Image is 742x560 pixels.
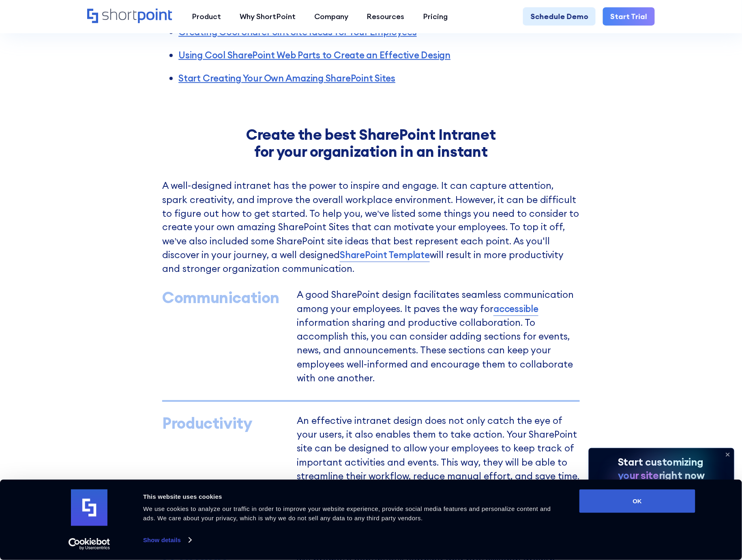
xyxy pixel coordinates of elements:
a: Using Cool SharePoint Web Parts to Create an Effective Design [178,49,450,61]
div: Communication [162,289,287,307]
a: Start Creating Your Own Amazing SharePoint Sites [178,72,395,84]
p: A well-designed intranet has the power to inspire and engage. It can capture attention, spark cre... [162,179,579,276]
p: An effective intranet design does not only catch the eye of your users, it also enables them to t... [297,417,579,484]
a: Why ShortPoint [230,7,305,26]
div: Company [314,11,348,22]
a: Show details [143,534,191,546]
img: logo [71,489,107,526]
button: OK [579,489,695,513]
p: A good SharePoint design facilitates seamless communication among your employees. It paves the wa... [297,291,579,385]
a: Start Trial [603,7,655,26]
strong: Create the best SharePoint Intranet for your organization in an instant [246,125,495,161]
a: Pricing [414,7,457,26]
a: Creating Cool SharePoint Site Ideas for Your Employees [178,26,417,38]
span: SharePoint Template [340,248,430,262]
span: We use cookies to analyze our traffic in order to improve your website experience, provide social... [143,505,551,522]
a: Usercentrics Cookiebot - opens in a new window [54,538,125,550]
a: Resources [358,7,414,26]
a: Product [183,7,231,26]
a: Home [87,9,174,25]
a: accessible [493,302,538,316]
div: Product [192,11,221,22]
div: Why ShortPoint [240,11,296,22]
a: Schedule Demo [523,7,596,26]
div: This website uses cookies [143,492,561,502]
div: Resources [367,11,405,22]
a: Company [305,7,358,26]
div: Pricing [423,11,448,22]
div: Productivity [162,414,287,432]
